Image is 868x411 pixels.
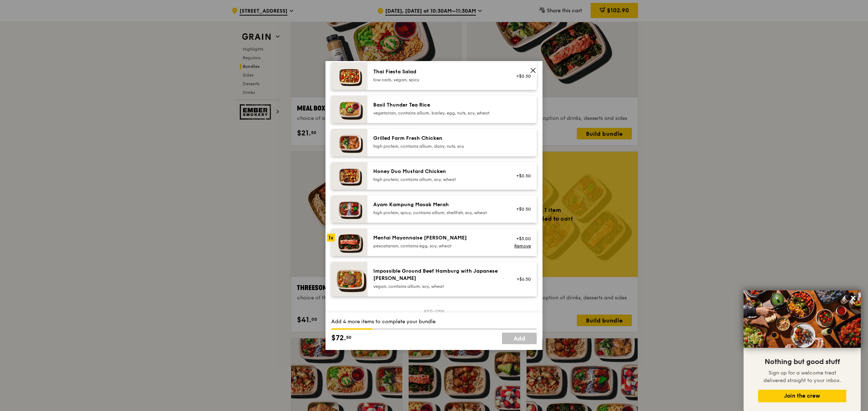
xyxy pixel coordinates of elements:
[373,177,503,182] div: high protein, contains allium, soy, wheat
[373,210,503,216] div: high protein, spicy, contains allium, shellfish, soy, wheat
[373,234,503,242] div: Mentai Mayonnaise [PERSON_NAME]
[765,358,840,366] span: Nothing but good stuff
[331,129,367,156] img: daily_normal_HORZ-Grilled-Farm-Fresh-Chicken.jpg
[763,370,841,384] span: Sign up for a welcome treat delivered straight to your inbox.
[373,268,503,282] div: Impossible Ground Beef Hamburg with Japanese [PERSON_NAME]
[331,262,367,297] img: daily_normal_HORZ-Impossible-Hamburg-With-Japanese-Curry.jpg
[512,73,531,79] div: +$0.50
[331,333,346,343] span: $72.
[512,276,531,282] div: +$6.50
[512,236,531,242] div: +$5.00
[373,143,503,149] div: high protein, contains allium, dairy, nuts, soy
[514,243,531,248] a: Remove
[758,390,846,402] button: Join the crew
[421,308,447,314] span: Add-ons
[373,135,503,142] div: Grilled Farm Fresh Chicken
[512,173,531,179] div: +$0.50
[331,62,367,90] img: daily_normal_Thai_Fiesta_Salad__Horizontal_.jpg
[327,234,335,242] div: 1x
[331,318,537,325] div: Add 4 more items to complete your bundle
[373,168,503,175] div: Honey Duo Mustard Chicken
[373,101,503,109] div: Basil Thunder Tea Rice
[502,333,537,344] a: Add
[373,68,503,75] div: Thai Fiesta Salad
[847,292,859,304] button: Close
[373,110,503,116] div: vegetarian, contains allium, barley, egg, nuts, soy, wheat
[373,284,503,289] div: vegan, contains allium, soy, wheat
[744,290,861,348] img: DSC07876-Edit02-Large.jpeg
[331,162,367,190] img: daily_normal_Honey_Duo_Mustard_Chicken__Horizontal_.jpg
[373,201,503,208] div: Ayam Kampung Masak Merah
[373,243,503,249] div: pescatarian, contains egg, soy, wheat
[512,206,531,212] div: +$0.50
[331,195,367,223] img: daily_normal_Ayam_Kampung_Masak_Merah_Horizontal_.jpg
[346,334,352,340] span: 50
[331,96,367,123] img: daily_normal_HORZ-Basil-Thunder-Tea-Rice.jpg
[373,77,503,83] div: low carb, vegan, spicy
[331,229,367,256] img: daily_normal_Mentai-Mayonnaise-Aburi-Salmon-HORZ.jpg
